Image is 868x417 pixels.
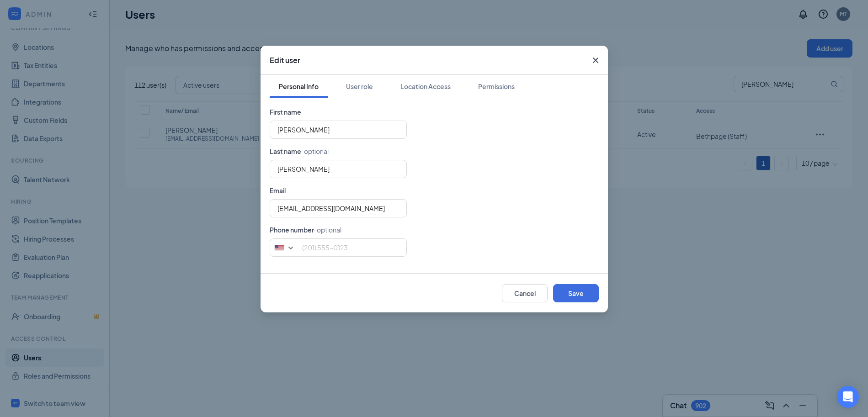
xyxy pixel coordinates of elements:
div: Personal Info [279,82,319,91]
button: Close [583,46,608,75]
span: Last name [270,147,301,155]
div: User role [346,82,373,91]
input: (201) 555-0123 [270,238,407,257]
svg: Cross [590,55,601,66]
span: First name [270,108,301,116]
span: · optional [301,147,329,155]
div: Location Access [400,82,451,91]
span: · optional [314,226,341,234]
span: Phone number [270,226,314,234]
button: Cancel [502,284,548,302]
span: Email [270,186,286,195]
div: United States: +1 [270,239,300,256]
h3: Edit user [270,55,300,65]
div: Permissions [478,82,515,91]
div: Open Intercom Messenger [837,386,859,408]
button: Save [553,284,599,302]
